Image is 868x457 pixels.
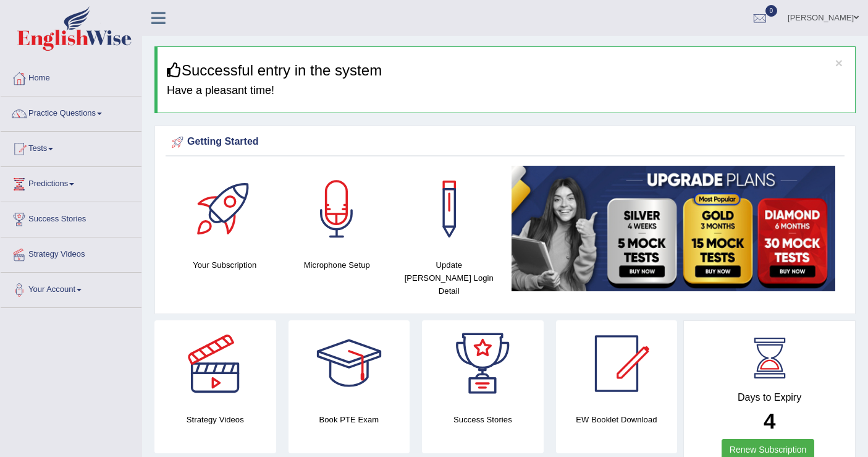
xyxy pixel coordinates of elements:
div: Getting Started [169,133,841,152]
h4: Update [PERSON_NAME] Login Detail [399,258,499,297]
a: Tests [1,132,141,163]
h4: Days to Expiry [697,392,841,403]
a: Practice Questions [1,96,141,127]
a: Predictions [1,167,141,198]
button: × [835,56,843,69]
a: Your Account [1,273,141,304]
b: 4 [764,409,775,433]
h4: EW Booklet Download [556,413,678,426]
h4: Success Stories [422,413,544,426]
h4: Have a pleasant time! [167,85,846,97]
img: small5.jpg [512,166,836,291]
a: Success Stories [1,202,141,233]
a: Home [1,61,141,92]
h4: Book PTE Exam [289,413,410,426]
h3: Successful entry in the system [167,62,846,79]
h4: Microphone Setup [287,258,387,271]
h4: Your Subscription [175,258,275,271]
span: 0 [765,5,778,17]
a: Strategy Videos [1,237,141,268]
h4: Strategy Videos [154,413,276,426]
